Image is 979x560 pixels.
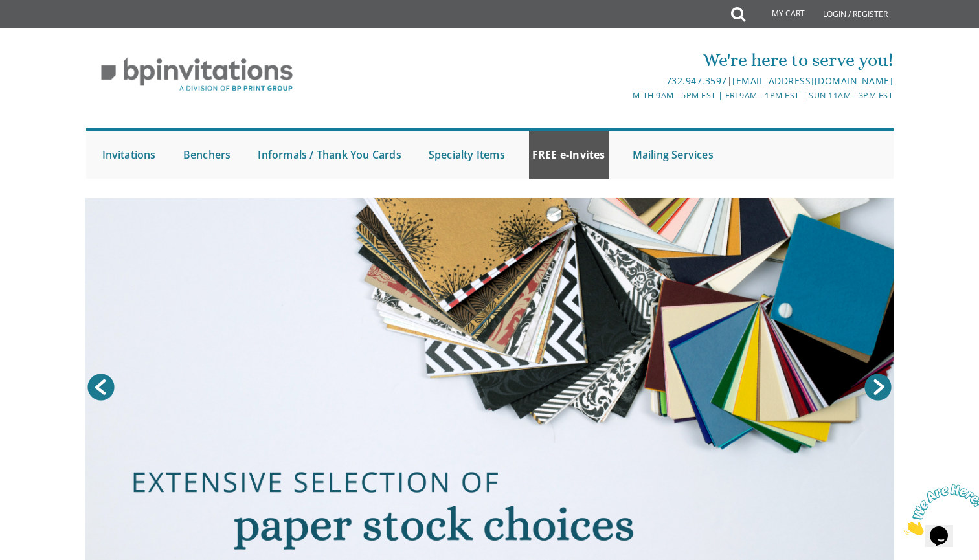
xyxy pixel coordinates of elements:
[99,131,159,179] a: Invitations
[862,371,894,403] a: Next
[254,131,404,179] a: Informals / Thank You Cards
[85,371,117,403] a: Prev
[425,131,508,179] a: Specialty Items
[355,47,893,73] div: We're here to serve you!
[5,5,85,56] img: Chat attention grabber
[355,89,893,102] div: M-Th 9am - 5pm EST | Fri 9am - 1pm EST | Sun 11am - 3pm EST
[86,48,308,102] img: BP Invitation Loft
[899,479,979,541] iframe: chat widget
[529,131,609,179] a: FREE e-Invites
[180,131,234,179] a: Benchers
[744,1,814,27] a: My Cart
[732,74,893,87] a: [EMAIL_ADDRESS][DOMAIN_NAME]
[666,74,727,87] a: 732.947.3597
[629,131,717,179] a: Mailing Services
[355,73,893,89] div: |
